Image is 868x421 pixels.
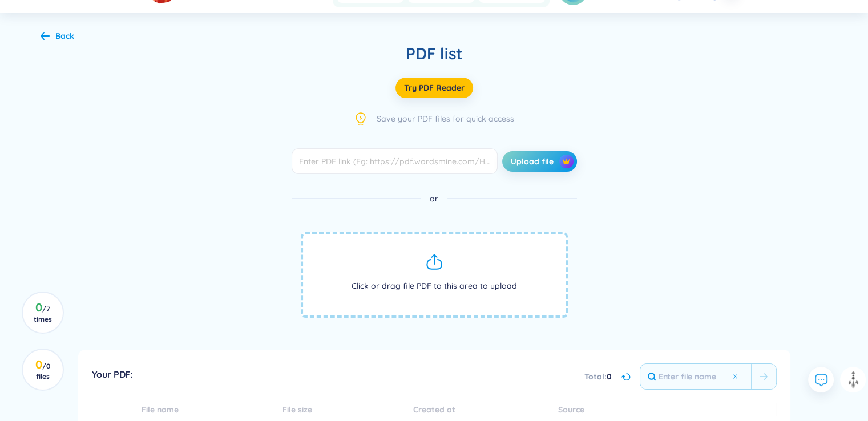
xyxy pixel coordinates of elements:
span: Upload file [511,156,554,167]
span: Total : [584,370,607,383]
img: crown icon [562,157,570,165]
span: or [421,188,447,209]
span: / 7 times [34,305,52,323]
a: Try PDF Reader [41,78,828,98]
button: Upload filecrown icon [502,151,576,172]
span: Click or drag file PDF to this area to upload [301,232,568,318]
h3: 0 [30,303,55,323]
div: Back [55,30,74,42]
h3: 0 [30,360,55,380]
div: PDF list [41,43,828,64]
a: Back [41,32,74,42]
input: Enter file name [640,364,751,389]
input: Enter PDF link (Eg: https://pdf.wordsmine.com/Harry-and-the-Storm.pdf) [292,148,498,174]
button: Try PDF Reader [395,78,473,98]
span: Save your PDF files for quick access [377,112,514,125]
span: / 0 files [36,362,50,380]
span: 0 [607,370,612,383]
span: Try PDF Reader [404,82,465,94]
h6: Your PDF: [92,368,133,380]
img: to top [844,371,862,389]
